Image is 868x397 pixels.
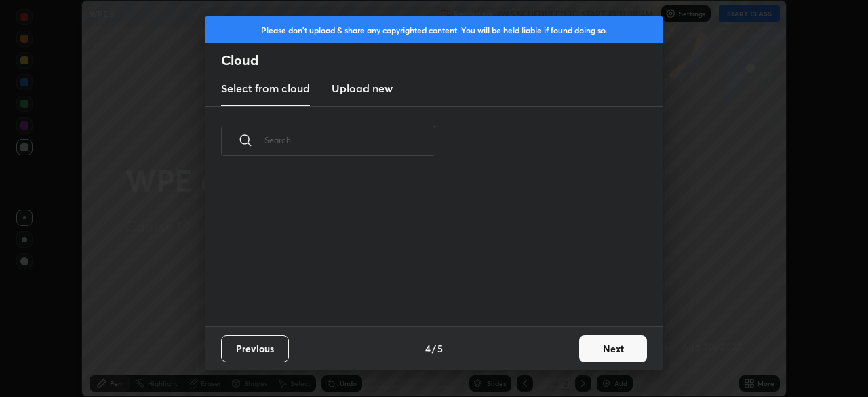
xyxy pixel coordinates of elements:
input: Search [264,111,435,169]
h3: Upload new [332,80,393,96]
button: Next [579,335,647,362]
div: Please don't upload & share any copyrighted content. You will be held liable if found doing so. [205,16,663,43]
button: Previous [221,335,289,362]
h4: 5 [437,341,443,356]
div: grid [205,172,647,326]
h4: / [432,341,436,356]
h3: Select from cloud [221,80,310,96]
h4: 4 [425,341,431,356]
h2: Cloud [221,52,663,69]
